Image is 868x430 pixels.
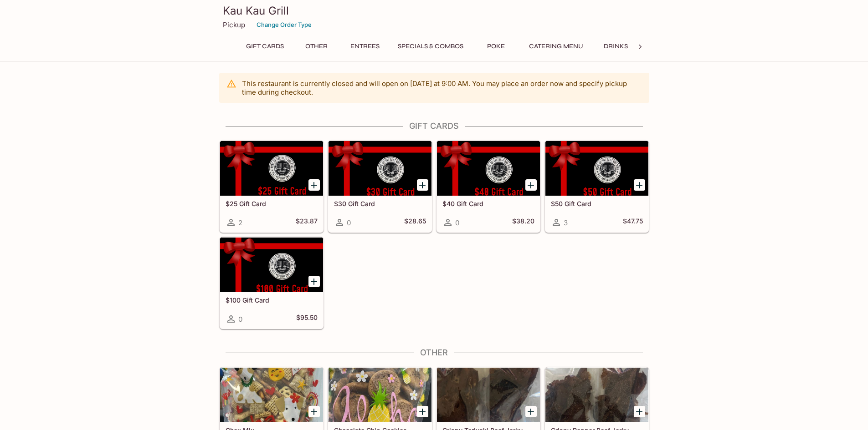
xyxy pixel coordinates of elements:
[329,368,431,422] div: Chocolate Chip Cookies
[242,79,642,96] p: This restaurant is currently closed and will open on [DATE] at 9:00 AM . You may place an order n...
[524,40,588,53] button: Catering Menu
[308,179,320,191] button: Add $25 Gift Card
[241,40,289,53] button: Gift Cards
[545,141,648,196] div: $50 Gift Card
[442,200,534,207] h5: $40 Gift Card
[226,200,318,207] h5: $25 Gift Card
[219,348,649,358] h4: Other
[417,179,428,191] button: Add $30 Gift Card
[328,141,432,233] a: $30 Gift Card0$28.65
[223,20,245,29] p: Pickup
[308,406,320,417] button: Add Chex Mix
[238,315,242,324] span: 0
[525,179,537,191] button: Add $40 Gift Card
[334,200,426,207] h5: $30 Gift Card
[220,141,324,233] a: $25 Gift Card2$23.87
[551,200,643,207] h5: $50 Gift Card
[329,141,431,196] div: $30 Gift Card
[545,141,649,233] a: $50 Gift Card3$47.75
[476,40,517,53] button: Poke
[455,218,459,227] span: 0
[347,218,351,227] span: 0
[596,40,637,53] button: Drinks
[220,238,323,292] div: $100 Gift Card
[219,121,649,131] h4: Gift Cards
[220,368,323,422] div: Chex Mix
[226,296,318,304] h5: $100 Gift Card
[512,217,534,228] h5: $38.20
[238,218,242,227] span: 2
[525,406,537,417] button: Add Crispy Teriyaki Beef Jerky
[344,40,385,53] button: Entrees
[634,406,645,417] button: Add Crispy Pepper Beef Jerky
[437,141,540,196] div: $40 Gift Card
[545,368,648,422] div: Crispy Pepper Beef Jerky
[296,314,318,324] h5: $95.50
[308,276,320,287] button: Add $100 Gift Card
[252,18,316,32] button: Change Order Type
[634,179,645,191] button: Add $50 Gift Card
[393,40,468,53] button: Specials & Combos
[220,141,323,196] div: $25 Gift Card
[417,406,428,417] button: Add Chocolate Chip Cookies
[623,217,643,228] h5: $47.75
[437,141,540,233] a: $40 Gift Card0$38.20
[296,40,337,53] button: Other
[220,237,324,329] a: $100 Gift Card0$95.50
[564,218,568,227] span: 3
[223,4,646,18] h3: Kau Kau Grill
[296,217,318,228] h5: $23.87
[404,217,426,228] h5: $28.65
[437,368,540,422] div: Crispy Teriyaki Beef Jerky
